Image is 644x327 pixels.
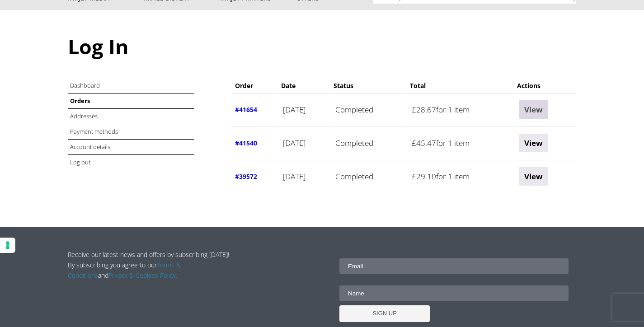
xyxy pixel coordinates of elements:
[412,104,436,115] span: 28.67
[68,33,577,60] h1: Log In
[283,171,306,182] time: [DATE]
[68,78,221,170] nav: Account pages
[412,138,436,148] span: 45.47
[412,171,416,182] span: £
[235,81,253,90] span: Order
[339,285,569,301] input: Name
[412,138,416,148] span: £
[70,158,90,166] a: Log out
[330,93,405,126] td: Completed
[334,81,353,90] span: Status
[406,126,512,159] td: for 1 item
[283,138,306,148] time: [DATE]
[330,126,405,159] td: Completed
[406,93,512,126] td: for 1 item
[519,167,548,186] a: View order 39572
[70,127,118,135] a: Payment methods
[70,97,90,105] a: Orders
[412,104,416,115] span: £
[70,81,100,89] a: Dashboard
[412,171,436,182] span: 29.10
[283,104,306,115] time: [DATE]
[70,112,98,120] a: Addresses
[70,143,110,151] a: Account details
[235,172,257,181] a: View order number 39572
[235,139,257,147] a: View order number 41540
[108,271,177,280] a: Privacy & Cookies Policy.
[517,81,541,90] span: Actions
[519,134,548,152] a: View order 41540
[410,81,426,90] span: Total
[339,258,569,274] input: Email
[519,100,548,119] a: View order 41654
[406,160,512,192] td: for 1 item
[68,249,234,280] p: Receive our latest news and offers by subscribing [DATE]! By subscribing you agree to our and
[330,160,405,192] td: Completed
[339,305,430,322] input: SIGN UP
[281,81,296,90] span: Date
[235,105,257,114] a: View order number 41654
